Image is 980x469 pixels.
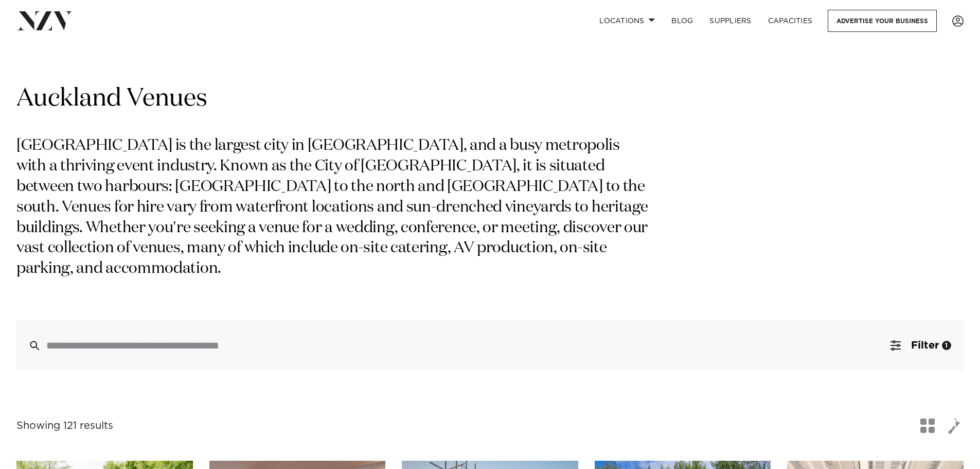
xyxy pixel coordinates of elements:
a: Advertise your business [828,10,937,32]
button: Filter1 [878,321,964,370]
a: Capacities [760,10,821,32]
p: [GEOGRAPHIC_DATA] is the largest city in [GEOGRAPHIC_DATA], and a busy metropolis with a thriving... [16,136,652,280]
a: Locations [591,10,663,32]
h1: Auckland Venues [16,83,964,115]
a: BLOG [663,10,701,32]
img: nzv-logo.png [16,11,73,30]
div: 1 [942,341,951,350]
div: Showing 121 results [16,418,113,434]
span: Filter [911,340,939,351]
a: SUPPLIERS [701,10,759,32]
